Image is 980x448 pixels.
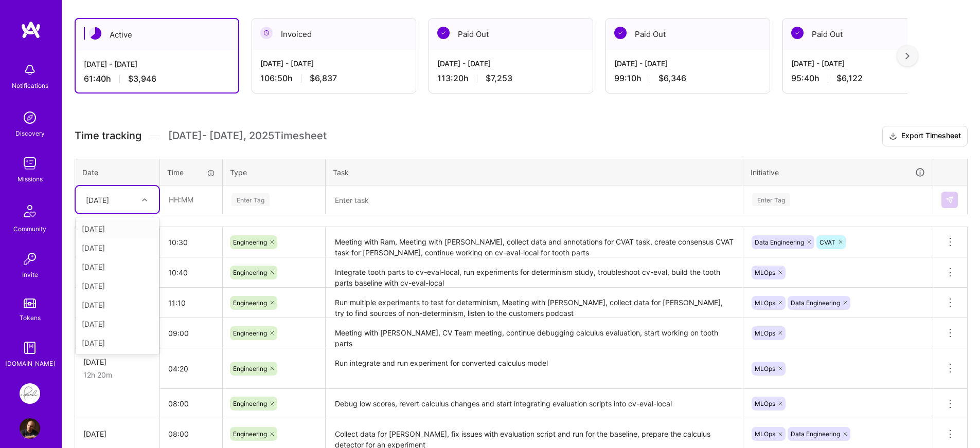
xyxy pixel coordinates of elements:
i: icon Chevron [142,197,147,202]
span: Engineering [233,269,267,276]
div: Initiative [751,166,925,178]
div: [DOMAIN_NAME] [5,358,55,369]
span: $6,346 [658,73,686,84]
img: tokens [24,298,36,308]
div: [DATE] [83,357,151,367]
div: [DATE] - [DATE] [791,58,938,69]
div: [DATE] [76,238,159,257]
div: [DATE] [76,219,159,238]
div: Tokens [20,312,41,323]
span: [DATE] - [DATE] , 2025 Timesheet [168,129,327,142]
span: MLOps [755,329,775,337]
div: 106:50 h [260,73,407,84]
a: Pearl: ML Engineering Team [17,383,43,404]
div: Discovery [15,128,45,139]
img: guide book [20,338,40,358]
button: Export Timesheet [882,126,968,146]
div: Paid Out [606,18,770,50]
textarea: Integrate tooth parts to cv-eval-local, run experiments for determinism study, troubleshoot cv-ev... [327,258,742,287]
input: HH:MM [160,229,222,256]
textarea: Meeting with Ram, Meeting with [PERSON_NAME], collect data and annotations for CVAT task, create ... [327,228,742,256]
div: [DATE] - [DATE] [84,59,230,69]
span: Engineering [233,430,267,438]
span: MLOps [755,400,775,407]
span: $6,837 [310,73,337,84]
div: 99:10 h [614,73,761,84]
img: Invite [20,249,40,269]
input: HH:MM [160,390,222,417]
img: logo [21,21,41,39]
div: [DATE] [76,257,159,276]
div: [DATE] - [DATE] [260,58,407,69]
input: HH:MM [160,289,222,316]
div: [DATE] - [DATE] [437,58,584,69]
div: [DATE] [83,428,151,439]
input: HH:MM [160,355,222,382]
img: right [905,52,910,60]
div: 113:20 h [437,73,584,84]
div: Paid Out [783,18,947,50]
img: User Avatar [20,418,40,439]
span: $3,946 [128,73,156,84]
input: HH:MM [160,420,222,447]
div: Community [13,223,46,234]
div: [DATE] [76,314,159,333]
div: 12h 20m [83,369,151,380]
span: Engineering [233,299,267,307]
div: [DATE] [76,295,159,314]
span: MLOps [755,430,775,438]
span: MLOps [755,269,775,276]
textarea: Meeting with [PERSON_NAME], CV Team meeting, continue debugging calculus evaluation, start workin... [327,319,742,347]
input: HH:MM [160,320,222,347]
th: Task [326,159,743,185]
span: Engineering [233,329,267,337]
div: [DATE] [76,276,159,295]
div: Time [167,167,215,178]
textarea: Run multiple experiments to test for determinism, Meeting with [PERSON_NAME], collect data for [P... [327,289,742,317]
span: Engineering [233,400,267,407]
span: Data Engineering [755,238,804,246]
span: Engineering [233,238,267,246]
img: Paid Out [437,27,450,39]
div: Invoiced [252,18,416,50]
img: discovery [20,107,40,128]
div: Paid Out [429,18,593,50]
div: 95:40 h [791,73,938,84]
div: Notifications [12,80,48,91]
img: Paid Out [614,27,627,39]
span: Engineering [233,365,267,372]
span: $7,253 [486,73,512,84]
img: Submit [946,196,954,204]
img: Community [17,199,42,223]
img: Active [89,27,101,40]
span: MLOps [755,299,775,307]
span: Time tracking [75,129,141,142]
img: Invoiced [260,27,273,39]
span: $6,122 [836,73,863,84]
div: Invite [22,269,38,280]
div: Active [76,19,238,50]
div: Missions [17,174,43,184]
div: [DATE] [76,333,159,352]
div: [DATE] [86,194,109,205]
input: HH:MM [161,186,222,213]
span: Data Engineering [791,299,840,307]
img: teamwork [20,153,40,174]
th: Date [75,159,160,185]
i: icon Download [889,131,897,142]
input: HH:MM [160,259,222,286]
span: Data Engineering [791,430,840,438]
img: Pearl: ML Engineering Team [20,383,40,404]
a: User Avatar [17,418,43,439]
div: [DATE] - [DATE] [614,58,761,69]
span: CVAT [819,238,835,246]
span: MLOps [755,365,775,372]
textarea: Debug low scores, revert calculus changes and start integrating evaluation scripts into cv-eval-l... [327,390,742,418]
img: bell [20,60,40,80]
th: Type [223,159,326,185]
textarea: Run integrate and run experiment for converted calculus model [327,349,742,388]
div: Enter Tag [752,192,790,208]
img: Paid Out [791,27,804,39]
div: 61:40 h [84,73,230,84]
div: Enter Tag [231,192,270,208]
